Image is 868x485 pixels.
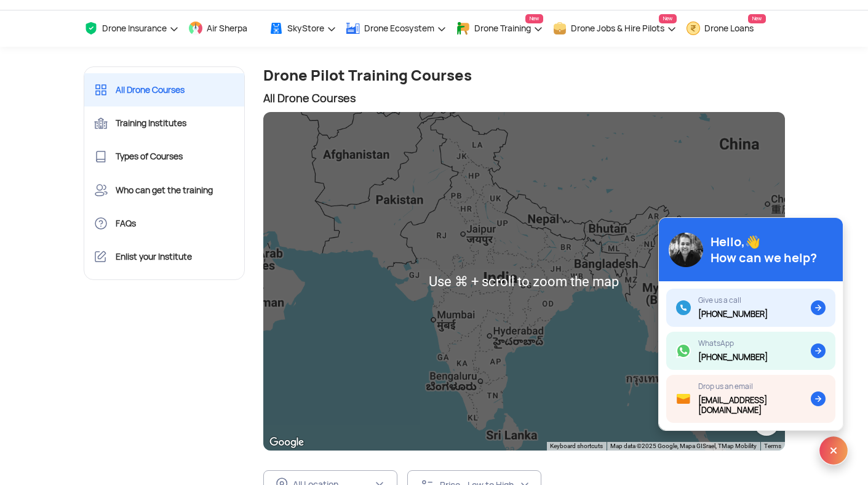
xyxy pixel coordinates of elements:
[698,353,768,363] div: [PHONE_NUMBER]
[364,23,434,33] span: Drone Ecosystem
[698,396,811,415] div: [EMAIL_ADDRESS][DOMAIN_NAME]
[704,23,754,33] span: Drone Loans
[811,343,826,358] img: ic_arrow.svg
[263,66,785,84] h1: Drone Pilot Training Courses
[474,23,531,33] span: Drone Training
[610,443,757,449] span: Map data ©2025 Google, Mapa GISrael, TMap Mobility
[266,435,307,451] img: Google
[84,10,179,47] a: Drone Insurance
[666,289,835,327] a: Give us a call[PHONE_NUMBER]
[748,14,766,23] span: New
[84,106,245,140] a: Training Institutes
[84,240,245,273] a: Enlist your Institute
[84,207,245,240] a: FAQs
[698,296,768,305] div: Give us a call
[669,233,703,267] img: img_avatar@2x.png
[711,234,817,266] div: Hello,👋 How can we help?
[811,300,826,315] img: ic_arrow.svg
[456,10,543,47] a: Drone TrainingNew
[263,89,785,107] h2: All Drone Courses
[287,23,324,33] span: SkyStore
[666,375,835,423] a: Drop us an email[EMAIL_ADDRESS][DOMAIN_NAME]
[686,10,766,47] a: Drone LoansNew
[552,10,677,47] a: Drone Jobs & Hire PilotsNew
[676,300,691,315] img: ic_call.svg
[550,442,603,451] button: Keyboard shortcuts
[188,10,260,47] a: Air Sherpa
[84,73,245,106] a: All Drone Courses
[666,332,835,370] a: WhatsApp[PHONE_NUMBER]
[84,174,245,207] a: Who can get the training
[764,443,781,449] a: Terms
[698,382,811,391] div: Drop us an email
[676,391,691,406] img: ic_mail.svg
[525,14,543,23] span: New
[269,10,336,47] a: SkyStore
[207,23,247,33] span: Air Sherpa
[819,436,848,465] img: ic_x.svg
[698,339,768,348] div: WhatsApp
[676,343,691,358] img: ic_whatsapp.svg
[266,435,307,451] a: Open this area in Google Maps (opens a new window)
[571,23,664,33] span: Drone Jobs & Hire Pilots
[659,14,677,23] span: New
[84,140,245,173] a: Types of Courses
[102,23,167,33] span: Drone Insurance
[811,391,826,406] img: ic_arrow.svg
[698,310,768,319] div: [PHONE_NUMBER]
[346,10,447,47] a: Drone Ecosystem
